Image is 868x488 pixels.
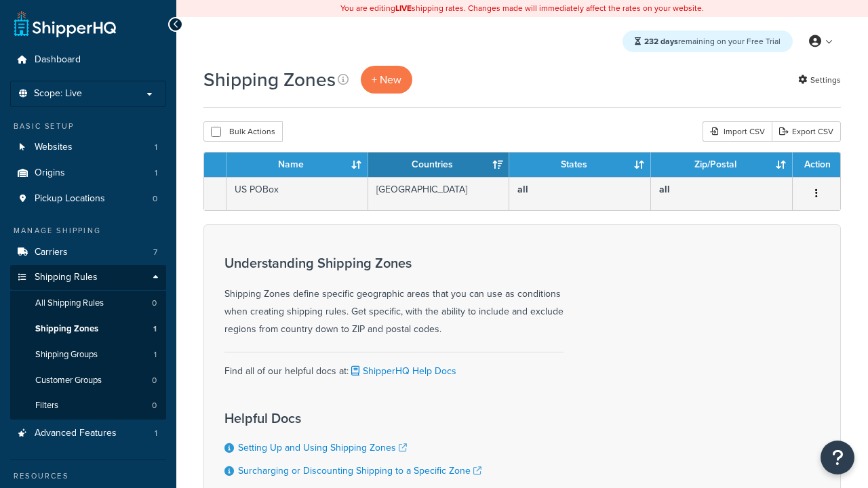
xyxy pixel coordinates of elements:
[10,368,166,393] li: Customer Groups
[152,298,157,309] span: 0
[10,240,166,265] a: Carriers 7
[153,247,157,258] span: 7
[224,256,564,338] div: Shipping Zones define specific geographic areas that you can use as conditions when creating ship...
[368,177,510,210] td: [GEOGRAPHIC_DATA]
[10,47,166,73] a: Dashboard
[10,317,166,342] a: Shipping Zones 1
[349,364,456,378] a: ShipperHQ Help Docs
[35,375,102,386] span: Customer Groups
[14,10,116,37] a: ShipperHQ Home
[35,298,104,309] span: All Shipping Rules
[224,352,564,380] div: Find all of our helpful docs at:
[10,161,166,186] li: Origins
[651,152,793,177] th: Zip/Postal: activate to sort column ascending
[155,428,157,439] span: 1
[155,142,157,153] span: 1
[10,421,166,446] li: Advanced Features
[226,177,368,210] td: US POBox
[35,400,58,411] span: Filters
[10,470,166,482] div: Resources
[10,186,166,211] li: Pickup Locations
[152,400,157,411] span: 0
[372,72,401,87] span: + New
[154,349,157,361] span: 1
[10,421,166,446] a: Advanced Features 1
[10,121,166,132] div: Basic Setup
[821,441,854,474] button: Open Resource Center
[623,30,793,52] div: remaining on your Free Trial
[152,375,157,386] span: 0
[35,323,98,335] span: Shipping Zones
[238,441,407,455] a: Setting Up and Using Shipping Zones
[772,121,841,142] a: Export CSV
[10,225,166,237] div: Manage Shipping
[10,161,166,186] a: Origins 1
[10,342,166,367] li: Shipping Groups
[10,135,166,160] li: Websites
[644,35,678,47] strong: 232 days
[10,265,166,420] li: Shipping Rules
[153,323,157,335] span: 1
[10,291,166,316] li: All Shipping Rules
[224,256,564,270] h3: Understanding Shipping Zones
[10,240,166,265] li: Carriers
[703,121,772,142] div: Import CSV
[10,186,166,211] a: Pickup Locations 0
[203,121,283,142] button: Bulk Actions
[10,342,166,367] a: Shipping Groups 1
[35,193,105,205] span: Pickup Locations
[10,265,166,290] a: Shipping Rules
[153,193,157,205] span: 0
[35,142,73,153] span: Websites
[361,66,412,94] a: + New
[34,88,82,100] span: Scope: Live
[10,368,166,393] a: Customer Groups 0
[35,247,68,258] span: Carriers
[10,135,166,160] a: Websites 1
[35,349,98,361] span: Shipping Groups
[793,152,840,177] th: Action
[10,291,166,316] a: All Shipping Rules 0
[395,2,412,14] b: LIVE
[35,428,117,439] span: Advanced Features
[10,393,166,418] a: Filters 0
[798,70,841,89] a: Settings
[517,182,528,197] b: all
[10,317,166,342] li: Shipping Zones
[238,464,481,478] a: Surcharging or Discounting Shipping to a Specific Zone
[659,182,670,197] b: all
[10,393,166,418] li: Filters
[35,272,98,283] span: Shipping Rules
[509,152,651,177] th: States: activate to sort column ascending
[368,152,510,177] th: Countries: activate to sort column ascending
[35,167,65,179] span: Origins
[224,411,481,426] h3: Helpful Docs
[35,54,81,66] span: Dashboard
[226,152,368,177] th: Name: activate to sort column ascending
[203,66,336,93] h1: Shipping Zones
[155,167,157,179] span: 1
